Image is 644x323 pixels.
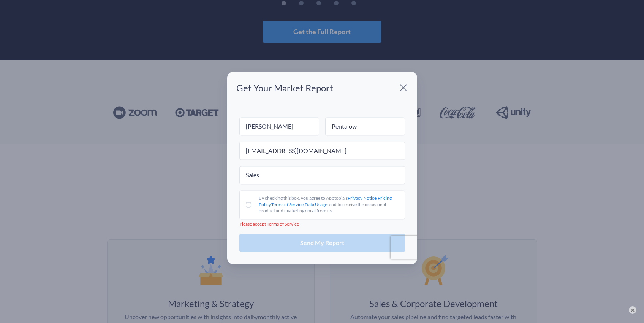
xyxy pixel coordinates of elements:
div: Please accept Terms of Service [239,221,405,228]
a: Terms of Service [271,202,304,207]
a: Privacy Notice [348,195,377,201]
input: Job Title [239,166,405,184]
p: Get Your Market Report [236,83,333,93]
iframe: reCAPTCHA [391,236,488,259]
input: First Name [239,117,319,135]
input: Last Name [325,117,405,135]
span: By checking this box, you agree to Apptopia's , , , , and to receive the occasional product and m... [259,195,392,214]
input: Business Email [239,142,405,160]
button: × [629,306,636,314]
a: Data Usage [305,202,327,207]
a: Pricing Policy [259,195,392,207]
input: By checking this box, you agree to Apptopia'sPrivacy Notice,Pricing Policy,Terms of Service,Data ... [246,202,251,207]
